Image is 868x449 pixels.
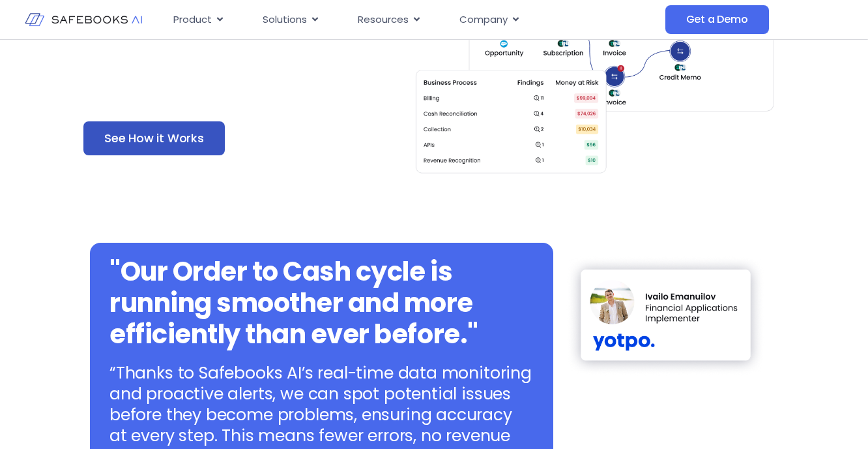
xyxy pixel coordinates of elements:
div: Menu Toggle [163,7,665,33]
img: Order-to-Cash 8 [566,256,765,377]
span: Product [173,12,212,27]
span: Resources [358,12,409,27]
nav: Menu [163,7,665,33]
span: Get a Demo [686,13,748,26]
a: Get a Demo [665,5,769,34]
span: Solutions [263,12,307,27]
h2: "Our Order to Cash cycle is running smoother and more efficiently than ever before."​​ [109,256,534,350]
a: See How it Works [83,121,225,155]
span: Company [459,12,508,27]
span: See How it Works [104,132,204,145]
